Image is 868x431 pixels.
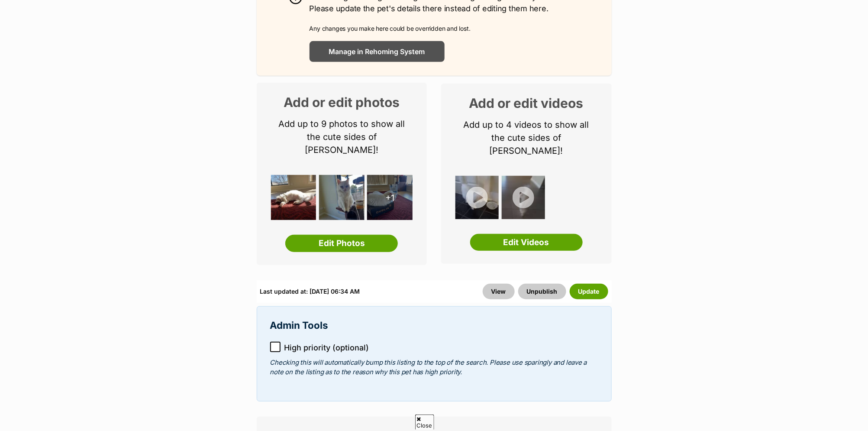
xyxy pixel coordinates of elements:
img: kct30x8l5s0e7wgv6bqx.jpg [502,176,545,219]
a: Manage in Rehoming System [310,41,445,62]
h2: Add or edit photos [270,96,414,109]
a: Edit Photos [285,235,398,252]
div: +1 [367,175,413,220]
p: Add up to 9 photos to show all the cute sides of [PERSON_NAME]! [270,117,414,156]
div: Last updated at: [DATE] 06:34 AM [260,284,360,299]
span: Close [415,415,434,430]
p: Add up to 4 videos to show all the cute sides of [PERSON_NAME]! [454,118,599,157]
span: translation missing: en.listings.form.admin_tools [270,319,329,331]
h2: Add or edit videos [454,97,599,110]
span: High priority (optional) [284,342,369,353]
p: Checking this will automatically bump this listing to the top of the search. Please use sparingly... [270,358,598,377]
span: Manage in Rehoming System [329,46,425,57]
p: Any changes you make here could be overridden and lost. [310,24,580,33]
a: View [483,284,515,299]
img: jeh6stdmeaoiuljcihdq.jpg [455,176,499,219]
button: Unpublish [518,284,566,299]
a: Edit Videos [470,234,583,251]
button: Update [570,284,608,299]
